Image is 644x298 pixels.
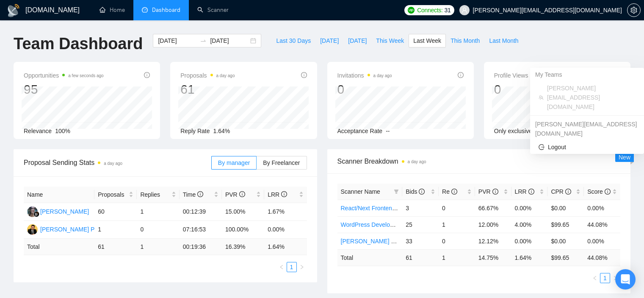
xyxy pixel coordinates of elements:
li: 1 [600,273,610,283]
li: 1 [287,262,297,272]
a: WordPress Development [341,221,406,228]
td: 0 [439,200,475,216]
button: right [297,262,307,272]
span: New [619,154,630,161]
span: Proposals [98,190,127,199]
td: $99.65 [547,216,584,233]
span: Scanner Breakdown [337,156,621,167]
span: filter [392,185,401,198]
span: 1.64% [213,128,230,134]
td: 16.39 % [222,239,264,255]
span: Acceptance Rate [337,128,383,134]
span: info-circle [565,189,571,195]
button: This Week [371,34,409,47]
button: left [590,273,600,283]
li: Previous Page [276,262,287,272]
th: Name [24,187,94,203]
td: 1 [439,249,475,266]
span: Logout [539,142,636,152]
td: 1 [439,216,475,233]
div: 95 [24,81,104,97]
td: 0.00% [584,233,620,249]
span: left [279,265,284,270]
time: a day ago [104,161,122,166]
td: 1 [94,221,137,239]
div: 0 [337,81,392,97]
td: 25 [402,216,439,233]
th: Proposals [94,187,137,203]
span: By Freelancer [263,159,300,166]
span: Proposal Sending Stats [24,157,211,168]
span: Profile Views [494,70,556,81]
td: $0.00 [547,200,584,216]
button: left [276,262,287,272]
button: This Month [446,34,484,47]
span: right [299,265,304,270]
span: Last Month [489,36,518,45]
span: info-circle [239,191,245,197]
img: logo [7,4,20,17]
span: Only exclusive agency members [494,128,580,134]
span: left [592,276,597,281]
div: shalini@resolutesolutions.in [530,117,644,140]
div: [PERSON_NAME] Punjabi [40,225,111,234]
td: 1 [137,203,179,221]
span: swap-right [200,37,207,44]
span: Time [183,191,203,198]
span: to [200,37,207,44]
img: PP [27,224,38,235]
h1: Team Dashboard [14,34,143,54]
td: 0.00% [264,221,307,239]
span: team [539,95,544,100]
time: a few seconds ago [68,73,103,78]
td: 00:19:36 [180,239,222,255]
div: [PERSON_NAME] [40,207,89,216]
span: logout [539,144,544,150]
td: 00:12:39 [180,203,222,221]
td: 4.00% [511,216,548,233]
input: Start date [158,36,196,45]
a: 1 [287,262,296,272]
span: Score [587,188,610,195]
td: 12.00% [475,216,511,233]
td: 12.12% [475,233,511,249]
button: [DATE] [315,34,343,47]
a: searchScanner [197,6,229,14]
span: info-circle [301,72,307,78]
div: My Teams [530,68,644,81]
div: Open Intercom Messenger [615,269,636,290]
td: 0 [439,233,475,249]
span: Last 30 Days [276,36,311,45]
a: React/Next Frontend Dev [341,205,408,212]
li: Next Page [610,273,620,283]
span: PVR [225,191,245,198]
span: info-circle [451,189,457,195]
td: $ 99.65 [547,249,584,266]
li: Next Page [297,262,307,272]
a: setting [627,7,641,14]
a: PP[PERSON_NAME] Punjabi [27,226,111,232]
img: RS [27,206,38,217]
span: info-circle [605,189,611,195]
span: dashboard [142,7,148,13]
span: Last Week [413,36,441,45]
td: 0.00% [511,200,548,216]
span: Opportunities [24,70,104,81]
span: Dashboard [152,6,180,14]
li: Previous Page [590,273,600,283]
span: PVR [478,188,498,195]
span: Invitations [337,70,392,81]
span: info-circle [281,191,287,197]
button: [DATE] [343,34,371,47]
span: By manager [218,159,250,166]
td: 14.75 % [475,249,511,266]
th: Replies [137,187,179,203]
span: filter [394,189,399,194]
a: RS[PERSON_NAME] [27,208,89,214]
span: -- [386,128,390,134]
button: setting [627,3,641,17]
a: 1 [600,273,610,283]
td: Total [24,239,94,255]
span: [DATE] [348,36,367,45]
time: a day ago [216,73,235,78]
